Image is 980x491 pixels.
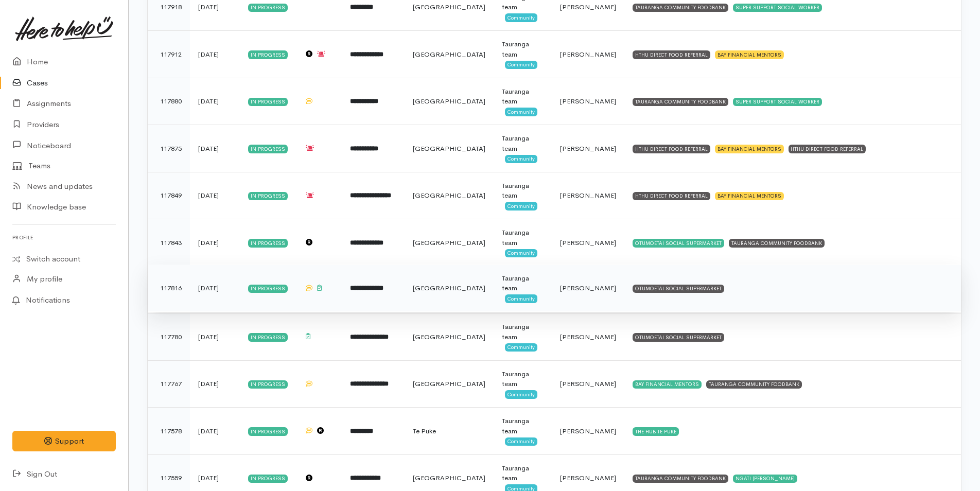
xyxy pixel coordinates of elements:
div: HTHU DIRECT FOOD REFERRAL [633,50,710,59]
div: SUPER SUPPORT SOCIAL WORKER [733,98,822,106]
div: In progress [248,145,288,153]
span: [PERSON_NAME] [560,284,616,292]
div: Tauranga team [502,273,544,293]
td: [DATE] [190,219,240,267]
div: TAURANGA COMMUNITY FOODBANK [706,380,802,389]
div: Tauranga team [502,322,544,342]
td: 117875 [148,125,190,172]
div: THE HUB TE PUKE [633,427,679,435]
div: TAURANGA COMMUNITY FOODBANK [729,239,825,247]
button: Support [12,431,116,452]
span: Community [505,202,537,210]
div: BAY FINANCIAL MENTORS [715,145,784,153]
div: Tauranga team [502,369,544,389]
span: [PERSON_NAME] [560,191,616,200]
td: 117780 [148,313,190,361]
span: Community [505,155,537,163]
div: BAY FINANCIAL MENTORS [715,192,784,200]
div: TAURANGA COMMUNITY FOODBANK [633,4,728,12]
span: [GEOGRAPHIC_DATA] [413,97,485,106]
div: Tauranga team [502,86,544,107]
div: Tauranga team [502,416,544,436]
span: Community [505,343,537,352]
div: In progress [248,50,288,59]
span: [PERSON_NAME] [560,3,616,11]
span: [PERSON_NAME] [560,427,616,435]
td: [DATE] [190,125,240,172]
td: 117849 [148,172,190,219]
span: Community [505,437,537,446]
div: Tauranga team [502,463,544,483]
div: SUPER SUPPORT SOCIAL WORKER [733,4,822,12]
div: In progress [248,427,288,435]
div: OTUMOETAI SOCIAL SUPERMARKET [633,239,724,247]
div: HTHU DIRECT FOOD REFERRAL [789,145,866,153]
td: [DATE] [190,313,240,361]
div: In progress [248,98,288,106]
span: Community [505,13,537,22]
span: [PERSON_NAME] [560,332,616,341]
td: 117578 [148,408,190,455]
td: [DATE] [190,31,240,78]
span: Community [505,249,537,257]
div: TAURANGA COMMUNITY FOODBANK [633,475,728,483]
div: TAURANGA COMMUNITY FOODBANK [633,98,728,106]
span: Te Puke [413,427,436,435]
span: [GEOGRAPHIC_DATA] [413,50,485,59]
span: Community [505,390,537,398]
span: [PERSON_NAME] [560,238,616,247]
span: [PERSON_NAME] [560,474,616,482]
div: BAY FINANCIAL MENTORS [715,50,784,59]
span: [GEOGRAPHIC_DATA] [413,284,485,292]
div: Tauranga team [502,227,544,248]
h6: Profile [12,231,116,244]
td: [DATE] [190,172,240,219]
div: OTUMOETAI SOCIAL SUPERMARKET [633,333,724,341]
td: [DATE] [190,360,240,408]
td: 117816 [148,265,190,312]
span: Community [505,108,537,116]
td: [DATE] [190,265,240,312]
div: Tauranga team [502,133,544,153]
td: 117767 [148,360,190,408]
span: [PERSON_NAME] [560,379,616,388]
span: [GEOGRAPHIC_DATA] [413,474,485,482]
div: Tauranga team [502,181,544,201]
span: [PERSON_NAME] [560,97,616,106]
span: [GEOGRAPHIC_DATA] [413,379,485,388]
div: In progress [248,380,288,389]
div: BAY FINANCIAL MENTORS [633,380,702,389]
span: [GEOGRAPHIC_DATA] [413,3,485,11]
div: In progress [248,333,288,341]
div: NGATI [PERSON_NAME] [733,475,797,483]
td: [DATE] [190,408,240,455]
div: OTUMOETAI SOCIAL SUPERMARKET [633,285,724,293]
span: [GEOGRAPHIC_DATA] [413,332,485,341]
span: [GEOGRAPHIC_DATA] [413,238,485,247]
div: In progress [248,4,288,12]
span: Community [505,61,537,69]
span: [PERSON_NAME] [560,144,616,153]
td: 117843 [148,219,190,267]
span: [GEOGRAPHIC_DATA] [413,144,485,153]
span: Community [505,294,537,303]
span: [PERSON_NAME] [560,50,616,59]
td: 117912 [148,31,190,78]
div: In progress [248,285,288,293]
span: [GEOGRAPHIC_DATA] [413,191,485,200]
div: Tauranga team [502,39,544,59]
div: HTHU DIRECT FOOD REFERRAL [633,145,710,153]
div: In progress [248,475,288,483]
div: HTHU DIRECT FOOD REFERRAL [633,192,710,200]
td: 117880 [148,78,190,125]
div: In progress [248,239,288,247]
td: [DATE] [190,78,240,125]
div: In progress [248,192,288,200]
